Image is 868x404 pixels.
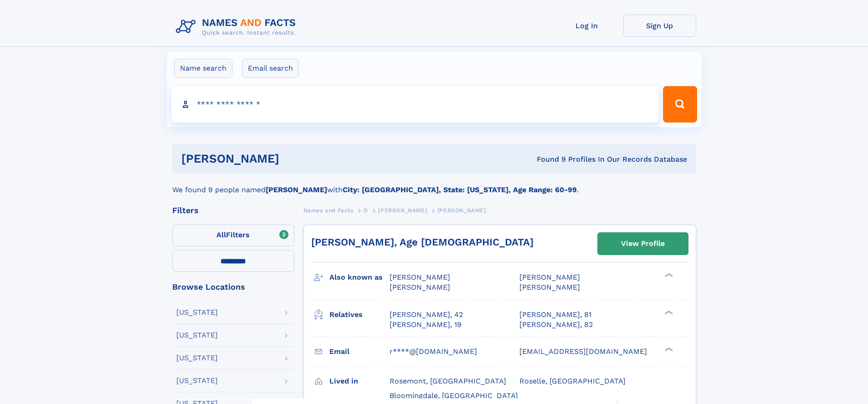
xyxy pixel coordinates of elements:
[623,15,696,37] a: Sign Up
[329,270,390,285] h3: Also known as
[519,347,647,356] span: [EMAIL_ADDRESS][DOMAIN_NAME]
[390,320,462,330] a: [PERSON_NAME], 19
[176,332,218,339] div: [US_STATE]
[172,225,294,246] label: Filters
[437,207,486,214] span: [PERSON_NAME]
[390,273,450,281] span: [PERSON_NAME]
[663,346,673,352] div: ❯
[303,205,354,216] a: Names and Facts
[519,320,593,330] a: [PERSON_NAME], 82
[172,174,696,195] div: We found 9 people named with .
[176,354,218,362] div: [US_STATE]
[519,283,580,291] span: [PERSON_NAME]
[390,283,450,291] span: [PERSON_NAME]
[598,233,688,255] a: View Profile
[663,86,697,123] button: Search Button
[329,344,390,359] h3: Email
[663,309,673,315] div: ❯
[550,15,623,37] a: Log In
[364,207,368,214] span: D
[311,236,534,248] a: [PERSON_NAME], Age [DEMOGRAPHIC_DATA]
[242,59,299,78] label: Email search
[378,207,427,214] span: [PERSON_NAME]
[172,206,294,215] div: Filters
[329,373,390,389] h3: Lived in
[621,233,665,254] div: View Profile
[343,185,577,194] b: City: [GEOGRAPHIC_DATA], State: [US_STATE], Age Range: 60-99
[172,15,303,39] img: Logo Names and Facts
[176,377,218,384] div: [US_STATE]
[663,272,673,278] div: ❯
[266,185,327,194] b: [PERSON_NAME]
[519,310,591,320] a: [PERSON_NAME], 81
[176,309,218,316] div: [US_STATE]
[171,86,659,123] input: search input
[181,153,408,164] h1: [PERSON_NAME]
[408,154,687,164] div: Found 9 Profiles In Our Records Database
[390,377,506,385] span: Rosemont, [GEOGRAPHIC_DATA]
[174,59,232,78] label: Name search
[519,273,580,281] span: [PERSON_NAME]
[390,310,463,320] a: [PERSON_NAME], 42
[378,205,427,216] a: [PERSON_NAME]
[390,391,518,400] span: Bloomingdale, [GEOGRAPHIC_DATA]
[364,205,368,216] a: D
[172,283,294,291] div: Browse Locations
[329,307,390,322] h3: Relatives
[216,230,226,239] span: All
[519,377,626,385] span: Roselle, [GEOGRAPHIC_DATA]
